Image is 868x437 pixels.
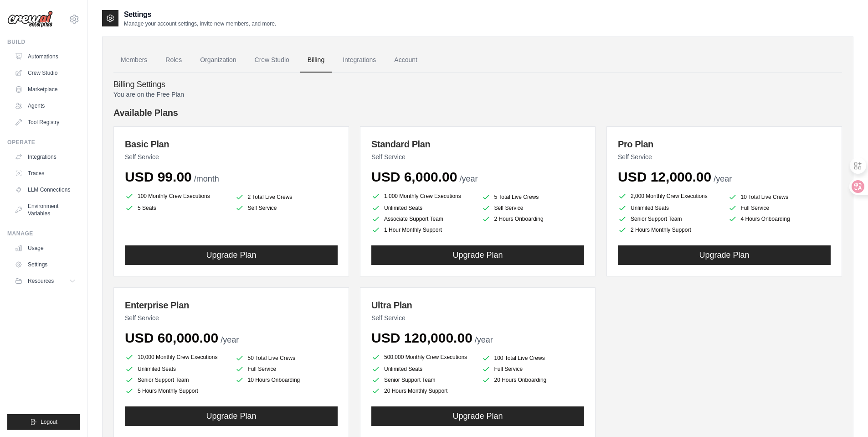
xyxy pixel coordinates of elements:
[113,90,842,99] p: You are on the Free Plan
[125,299,338,312] h3: Enterprise Plan
[11,150,80,164] a: Integrations
[28,277,54,285] span: Resources
[482,364,585,374] li: Full Service
[371,406,584,426] button: Upgrade Plan
[125,375,228,385] li: Senior Support Team
[247,48,297,73] a: Crew Studio
[728,192,831,202] li: 10 Total Live Crews
[125,245,338,265] button: Upgrade Plan
[11,182,80,197] a: LLM Connections
[113,106,842,119] h4: Available Plans
[371,138,584,151] h3: Standard Plan
[300,48,332,73] a: Billing
[235,203,338,213] li: Self Service
[482,214,585,224] li: 2 Hours Onboarding
[7,38,80,46] div: Build
[113,48,154,73] a: Members
[235,192,338,202] li: 2 Total Live Crews
[371,203,474,213] li: Unlimited Seats
[11,199,80,221] a: Environment Variables
[11,257,80,272] a: Settings
[371,152,584,161] p: Self Service
[11,115,80,130] a: Tool Registry
[41,418,57,426] span: Logout
[235,354,338,363] li: 50 Total Live Crews
[11,66,80,80] a: Crew Studio
[371,225,474,234] li: 1 Hour Monthly Support
[7,414,80,430] button: Logout
[618,191,721,202] li: 2,000 Monthly Crew Executions
[371,313,584,323] p: Self Service
[371,352,474,363] li: 500,000 Monthly Crew Executions
[371,169,457,184] span: USD 6,000.00
[371,245,584,265] button: Upgrade Plan
[371,386,474,395] li: 20 Hours Monthly Support
[125,330,218,345] span: USD 60,000.00
[618,225,721,234] li: 2 Hours Monthly Support
[125,386,228,395] li: 5 Hours Monthly Support
[11,99,80,113] a: Agents
[482,354,585,363] li: 100 Total Live Crews
[125,313,338,323] p: Self Service
[387,48,425,73] a: Account
[482,192,585,202] li: 5 Total Live Crews
[7,230,80,237] div: Manage
[125,352,228,363] li: 10,000 Monthly Crew Executions
[7,10,53,28] img: Logo
[124,9,276,20] h2: Settings
[475,335,493,344] span: /year
[125,152,338,161] p: Self Service
[7,139,80,146] div: Operate
[125,406,338,426] button: Upgrade Plan
[158,48,189,73] a: Roles
[11,82,80,97] a: Marketplace
[618,169,711,184] span: USD 12,000.00
[618,245,831,265] button: Upgrade Plan
[618,138,831,151] h3: Pro Plan
[618,152,831,161] p: Self Service
[193,48,243,73] a: Organization
[371,191,474,202] li: 1,000 Monthly Crew Executions
[728,203,831,213] li: Full Service
[11,241,80,255] a: Usage
[113,80,842,90] h4: Billing Settings
[124,20,276,27] p: Manage your account settings, invite new members, and more.
[11,49,80,64] a: Automations
[221,335,239,344] span: /year
[371,214,474,224] li: Associate Support Team
[618,214,721,224] li: Senior Support Team
[371,375,474,385] li: Senior Support Team
[714,174,732,183] span: /year
[618,203,721,213] li: Unlimited Seats
[125,364,228,374] li: Unlimited Seats
[125,138,338,151] h3: Basic Plan
[371,330,473,345] span: USD 120,000.00
[125,191,228,202] li: 100 Monthly Crew Executions
[335,48,383,73] a: Integrations
[11,166,80,181] a: Traces
[235,375,338,385] li: 10 Hours Onboarding
[125,169,192,184] span: USD 99.00
[482,375,585,385] li: 20 Hours Onboarding
[371,299,584,312] h3: Ultra Plan
[194,174,219,183] span: /month
[235,364,338,374] li: Full Service
[728,214,831,224] li: 4 Hours Onboarding
[482,203,585,213] li: Self Service
[459,174,478,183] span: /year
[371,364,474,374] li: Unlimited Seats
[125,203,228,213] li: 5 Seats
[11,274,80,288] button: Resources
